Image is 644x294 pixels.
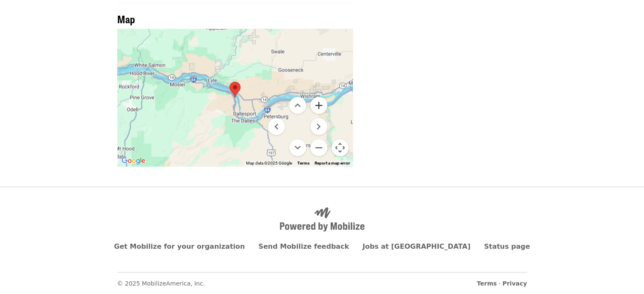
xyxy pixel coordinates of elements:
[258,242,349,250] a: Send Mobilize feedback
[289,97,306,114] button: Move up
[362,242,470,250] a: Jobs at [GEOGRAPHIC_DATA]
[289,139,306,156] button: Move down
[310,118,327,135] button: Move right
[503,280,527,287] a: Privacy
[280,207,365,232] img: Powered by Mobilize
[477,279,527,288] span: ·
[332,139,348,156] button: Map camera controls
[477,280,497,287] a: Terms
[268,118,285,135] button: Move left
[484,242,530,250] a: Status page
[117,11,135,26] span: Map
[310,97,327,114] button: Zoom in
[119,155,147,166] a: Open this area in Google Maps (opens a new window)
[297,161,310,165] a: Terms (opens in new tab)
[117,272,527,288] nav: Secondary footer navigation
[310,139,327,156] button: Zoom out
[315,161,350,165] a: Report a map error
[114,242,245,250] a: Get Mobilize for your organization
[117,280,205,287] span: © 2025 MobilizeAmerica, Inc.
[119,155,147,166] img: Google
[117,242,527,252] nav: Primary footer navigation
[246,161,292,165] span: Map data ©2025 Google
